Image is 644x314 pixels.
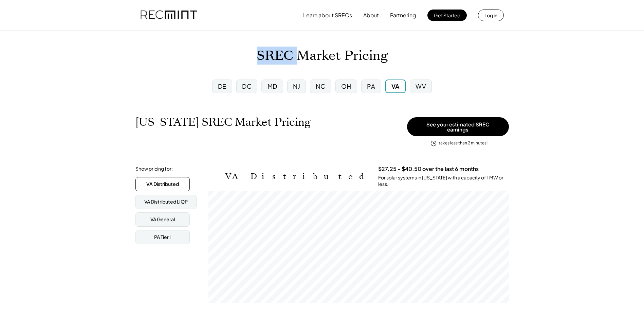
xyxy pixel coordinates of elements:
button: See your estimated SREC earnings [407,117,509,136]
div: OH [341,82,351,90]
div: NC [316,82,325,90]
button: Get Started [427,10,467,21]
div: PA [367,82,375,90]
button: Learn about SRECs [303,8,352,22]
div: takes less than 2 minutes! [439,140,487,146]
div: MD [268,82,277,90]
div: NJ [293,82,300,90]
div: Show pricing for: [135,165,173,172]
div: VA Distributed LIQP [144,198,188,205]
img: recmint-logotype%403x.png [141,4,197,27]
button: Partnering [390,8,416,22]
h1: SREC Market Pricing [257,48,388,64]
h1: [US_STATE] SREC Market Pricing [135,116,311,129]
div: DE [218,82,226,90]
div: DC [242,82,252,90]
div: PA Tier I [154,234,171,241]
div: VA [391,82,400,90]
button: About [363,8,379,22]
div: VA Distributed [146,181,179,188]
div: For solar systems in [US_STATE] with a capacity of 1 MW or less. [378,174,509,188]
h3: $27.25 - $40.50 over the last 6 months [378,165,479,173]
div: WV [416,82,426,90]
button: Log in [478,10,504,21]
div: VA General [150,216,175,223]
h2: VA Distributed [225,172,368,181]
